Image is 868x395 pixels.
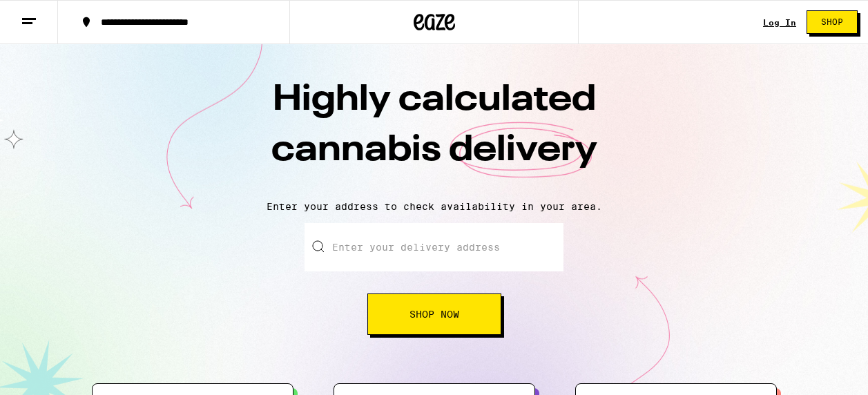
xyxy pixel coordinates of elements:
a: Shop [796,10,868,34]
a: Log In [763,18,796,27]
p: Enter your address to check availability in your area. [14,201,854,212]
button: Shop [807,10,858,34]
span: Shop [821,18,843,26]
button: Shop Now [367,293,501,335]
span: Shop Now [409,309,459,319]
input: Enter your delivery address [305,223,563,271]
h1: Highly calculated cannabis delivery [193,75,676,190]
